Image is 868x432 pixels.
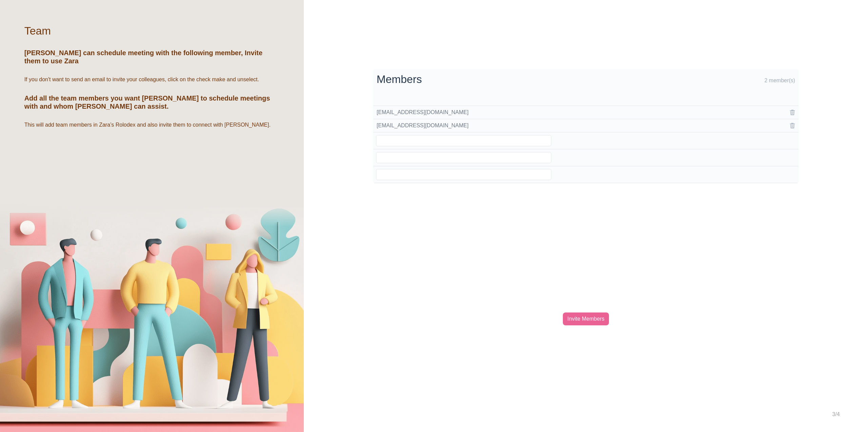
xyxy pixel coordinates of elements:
[373,106,671,119] td: [EMAIL_ADDRESS][DOMAIN_NAME]
[24,24,51,37] h2: Team
[671,69,798,106] td: 2 member(s)
[24,94,280,110] h5: Add all the team members you want [PERSON_NAME] to schedule meetings with and whom [PERSON_NAME] ...
[24,49,280,65] h5: [PERSON_NAME] can schedule meeting with the following member, Invite them to use Zara
[24,122,271,128] h6: This will add team members in Zara’s Rolodex and also invite them to connect with [PERSON_NAME].
[832,410,840,432] div: 3/4
[24,76,259,83] h6: If you don't want to send an email to invite your colleagues, click on the check make and unselect.
[373,119,671,132] td: [EMAIL_ADDRESS][DOMAIN_NAME]
[563,312,609,325] div: Invite Members
[377,73,668,86] h2: Members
